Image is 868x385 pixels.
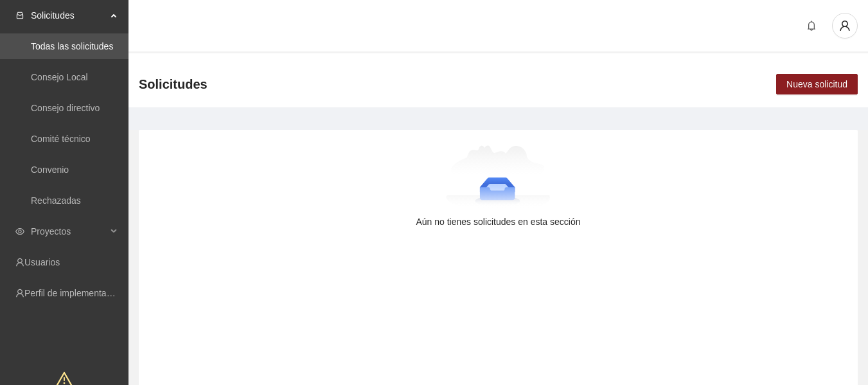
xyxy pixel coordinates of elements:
a: Comité técnico [31,134,91,144]
button: user [832,13,858,39]
span: bell [802,21,821,31]
a: Todas las solicitudes [31,41,113,51]
a: Consejo directivo [31,103,100,113]
div: Aún no tienes solicitudes en esta sección [159,215,837,229]
span: inbox [15,11,24,20]
a: Consejo Local [31,72,88,82]
span: eye [15,227,24,236]
button: Nueva solicitud [776,74,858,94]
span: user [833,20,857,31]
span: Solicitudes [139,74,208,94]
span: Solicitudes [31,3,107,28]
a: Usuarios [24,257,60,267]
a: Rechazadas [31,195,81,206]
a: Convenio [31,165,69,175]
img: Aún no tienes solicitudes en esta sección [446,145,551,210]
span: Proyectos [31,219,107,244]
button: bell [801,15,822,36]
a: Perfil de implementadora [24,288,125,298]
span: Nueva solicitud [786,77,847,91]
